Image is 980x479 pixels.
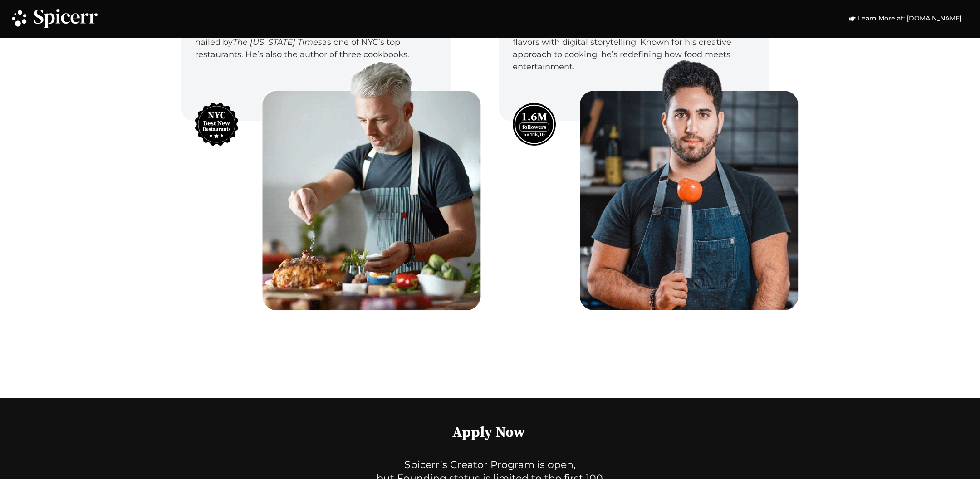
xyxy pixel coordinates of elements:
img: A person in a kitchen holds a knife with a tomato balanced on top, wearing a blue apron, against ... [580,52,799,310]
img: A person in a striped apron sprinkles seasoning on roasted chicken, surrounded by fresh vegetable... [262,52,481,310]
span: Learn More at: [DOMAIN_NAME] [856,14,962,23]
p: A rising food creator and chef, [PERSON_NAME] is the founder of , blending bold flavors with digi... [513,12,755,73]
i: The [US_STATE] Times [233,37,322,47]
a: Learn More at: [DOMAIN_NAME] [848,14,962,23]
